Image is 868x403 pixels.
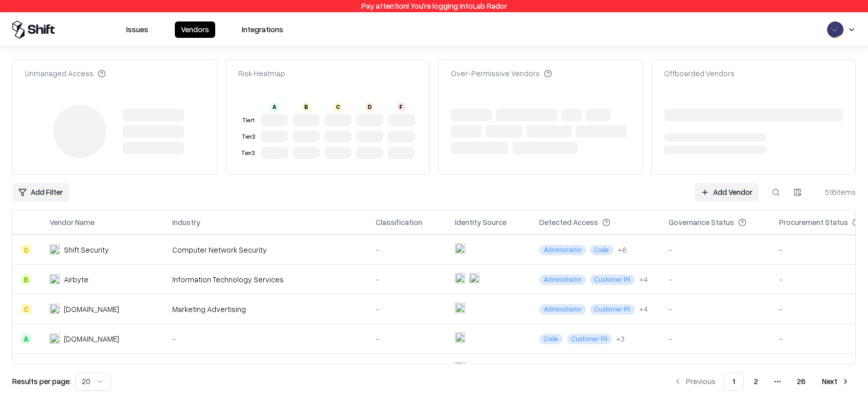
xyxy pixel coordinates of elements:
img: Sussed [50,364,60,374]
div: Marketing Advertising [172,304,359,315]
div: C [21,304,31,314]
div: - [376,363,439,374]
div: Vendor Name [50,217,95,228]
button: 26 [789,372,814,391]
div: D [366,103,374,111]
img: Airbyte [50,274,60,284]
div: C [21,364,31,374]
div: Governance Status [669,217,734,228]
button: Add Filter [12,183,69,201]
div: - [376,244,439,255]
span: Administrator [539,245,586,255]
div: Tier 3 [240,149,257,158]
div: Computer Network Security [172,244,359,255]
img: snowflake.com [469,273,479,283]
div: C [334,103,342,111]
button: Vendors [175,21,215,38]
div: [DOMAIN_NAME] [64,304,119,315]
span: Administrator [539,275,586,285]
div: + 3 [616,333,625,344]
img: lab-rador.biz [50,333,60,344]
div: A [270,103,279,111]
div: Tier 1 [240,116,257,125]
div: - [376,274,439,285]
span: Customer PII [590,275,635,285]
div: - [669,244,763,255]
button: Issues [120,21,154,38]
img: entra.microsoft.com [455,362,465,372]
div: Classification [376,217,422,228]
a: Add Vendor [695,183,759,201]
button: 1 [724,372,744,391]
div: [DOMAIN_NAME] [64,333,119,344]
button: +6 [618,244,627,255]
div: Tier 2 [240,132,257,141]
button: +4 [639,304,648,315]
div: 516 items [815,187,856,197]
div: C [21,244,31,255]
div: Shift Security [64,244,109,255]
div: Detected Access [539,217,598,228]
div: Unmanaged Access [25,68,106,79]
button: +3 [639,363,648,374]
button: +4 [639,274,648,285]
div: - [172,363,359,374]
div: + 4 [639,274,648,285]
img: Marketing.com [50,304,60,314]
img: entra.microsoft.com [455,332,465,343]
div: Active [669,363,690,374]
img: entra.microsoft.com [455,243,465,254]
div: - [669,274,763,285]
div: - [669,304,763,315]
div: Identity Source [455,217,507,228]
div: Information Technology Services [172,274,359,285]
div: Industry [172,217,200,228]
span: Code [590,245,613,255]
img: entra.microsoft.com [455,303,465,313]
div: B [302,103,310,111]
div: Offboarded Vendors [664,68,735,79]
div: Risk Heatmap [238,68,285,79]
button: Next [816,372,856,391]
img: entra.microsoft.com [455,273,465,283]
span: Customer PII [590,304,635,315]
div: + 6 [618,244,627,255]
span: Administrator [539,304,586,315]
div: Airbyte [64,274,88,285]
div: + 3 [639,363,648,374]
div: B [21,274,31,284]
img: Shift Security [50,244,60,255]
nav: pagination [668,372,856,391]
div: - [669,333,763,344]
div: - [376,333,439,344]
div: A [21,333,31,344]
span: Customer PII [567,334,612,344]
span: Code [539,334,563,344]
p: Results per page: [12,376,71,387]
div: F [397,103,405,111]
div: Sussed [64,363,90,374]
button: 2 [746,372,766,391]
button: +3 [616,333,625,344]
div: Procurement Status [779,217,848,228]
div: Over-Permissive Vendors [451,68,552,79]
div: + 4 [639,304,648,315]
div: - [172,333,359,344]
button: Integrations [236,21,289,38]
div: - [376,304,439,315]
